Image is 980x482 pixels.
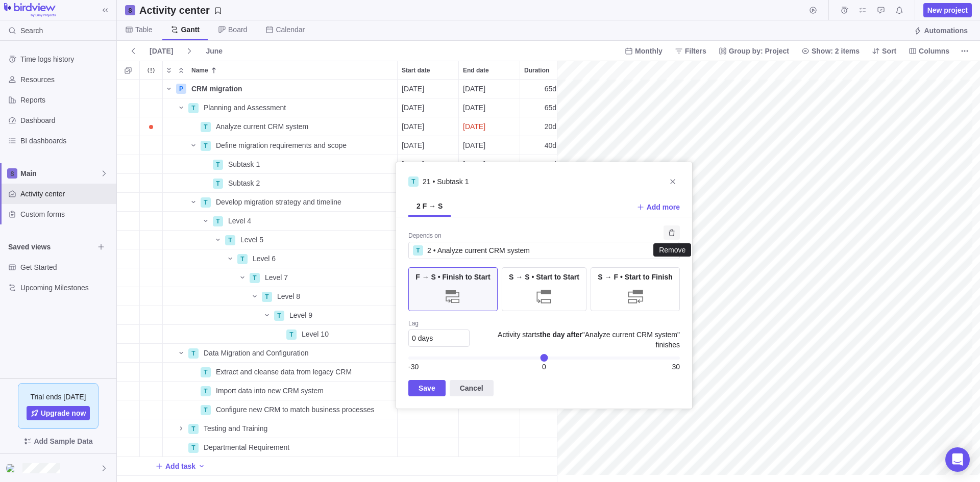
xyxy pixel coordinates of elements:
[664,225,680,240] span: Remove
[416,201,443,211] span: 2 F → S
[509,272,579,282] span: S → S • Start to Start
[413,245,423,256] div: T
[423,176,469,187] span: 21 • Subtask 1
[598,272,672,282] span: S → F • Start to Finish
[415,272,490,282] span: F → S • Finish to Start
[412,334,433,342] span: 0 days
[427,245,530,256] span: 2 • Analyze current CRM system
[659,246,685,254] div: Remove
[647,202,680,212] span: Add more
[540,331,582,339] b: the day after
[408,380,446,396] span: Save
[419,382,435,394] span: Save
[408,319,680,329] div: Lag
[460,382,483,394] span: Cancel
[672,363,680,371] span: 30
[666,174,680,189] span: Close
[408,232,442,242] div: Depends on
[478,329,680,350] span: Activity starts "Analyze current CRM system" finishes
[408,176,419,187] div: T
[636,200,680,214] span: Add more
[450,380,494,396] span: Cancel
[408,363,419,371] span: -30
